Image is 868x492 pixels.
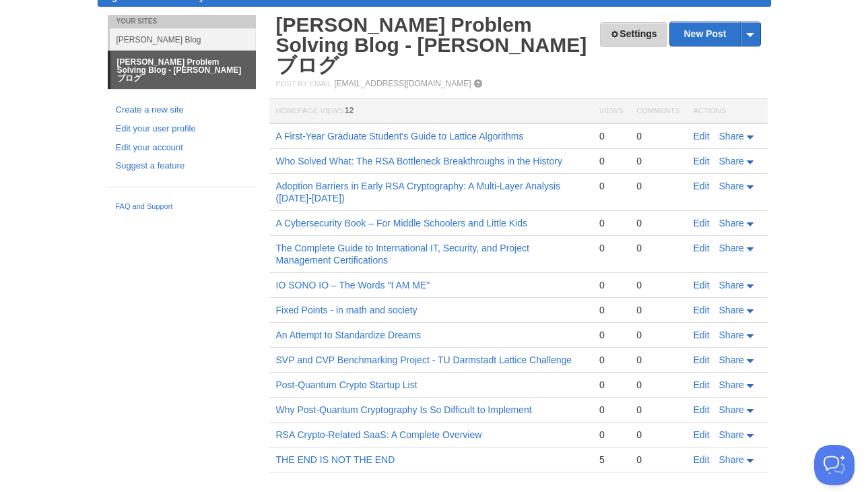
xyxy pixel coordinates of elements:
a: Edit [694,131,710,142]
a: Edit [694,355,710,365]
a: Settings [600,22,667,47]
a: Edit [694,404,710,415]
div: 0 [636,404,679,416]
a: Fixed Points - in math and society [276,305,418,315]
a: Edit [694,243,710,253]
a: A Cybersecurity Book – For Middle Schoolers and Little Kids [276,218,528,228]
a: Edit [694,305,710,315]
a: Edit [694,454,710,465]
a: Create a new site [116,103,248,117]
a: Adoption Barriers in Early RSA Cryptography: A Multi-Layer Analysis ([DATE]-[DATE]) [276,181,561,204]
a: Edit [694,156,710,166]
span: Share [719,243,744,253]
span: Share [719,404,744,415]
div: 0 [599,354,623,366]
div: 0 [636,379,679,391]
span: Share [719,379,744,390]
span: Share [719,330,744,340]
div: 0 [599,379,623,391]
a: Edit [694,218,710,228]
div: 0 [636,130,679,142]
span: Share [719,429,744,440]
div: 0 [636,304,679,316]
span: Share [719,181,744,191]
a: The Complete Guide to International IT, Security, and Project Management Certifications [276,243,529,266]
a: An Attempt to Standardize Dreams [276,330,422,340]
span: Share [719,218,744,228]
div: 0 [636,217,679,229]
div: 0 [636,354,679,366]
span: Share [719,454,744,465]
span: Share [719,156,744,166]
a: [EMAIL_ADDRESS][DOMAIN_NAME] [334,79,471,88]
div: 0 [636,429,679,441]
div: 0 [636,329,679,341]
div: 0 [599,180,623,192]
div: 0 [599,217,623,229]
div: 0 [599,130,623,142]
div: 0 [636,279,679,291]
a: Edit [694,429,710,440]
a: Why Post-Quantum Cryptography Is So Difficult to Implement [276,404,532,415]
div: 0 [599,279,623,291]
a: Edit [694,280,710,290]
a: [PERSON_NAME] Blog [110,28,256,51]
a: [PERSON_NAME] Problem Solving Blog - [PERSON_NAME]ブログ [276,13,587,76]
a: Edit [694,330,710,340]
a: Suggest a feature [116,159,248,173]
a: THE END IS NOT THE END [276,454,395,465]
a: Edit [694,379,710,390]
span: Share [719,355,744,365]
th: Views [593,99,630,124]
span: Share [719,305,744,315]
div: 0 [599,429,623,441]
a: Edit your account [116,141,248,155]
div: 0 [599,329,623,341]
div: 0 [636,454,679,466]
span: Post by Email [276,80,332,88]
div: 0 [599,155,623,167]
span: Share [719,131,744,142]
a: FAQ and Support [116,201,248,213]
div: 0 [636,155,679,167]
span: 12 [345,106,354,115]
a: Post-Quantum Crypto Startup List [276,379,418,390]
a: A First-Year Graduate Student's Guide to Lattice Algorithms [276,131,524,142]
a: SVP and CVP Benchmarking Project - TU Darmstadt Lattice Challenge [276,355,572,365]
a: RSA Crypto-Related SaaS: A Complete Overview [276,429,482,440]
div: 0 [599,404,623,416]
a: Edit your user profile [116,122,248,136]
a: [PERSON_NAME] Problem Solving Blog - [PERSON_NAME]ブログ [110,51,256,89]
div: 0 [599,242,623,254]
div: 0 [599,304,623,316]
a: IO SONO IO – The Words "I AM ME" [276,280,430,290]
a: New Post [670,22,760,46]
div: 5 [599,454,623,466]
th: Homepage Views [269,99,593,124]
span: Share [719,280,744,290]
th: Comments [630,99,686,124]
div: 0 [636,242,679,254]
th: Actions [687,99,768,124]
a: Who Solved What: The RSA Bottleneck Breakthroughs in the History [276,156,562,166]
li: Your Sites [108,15,256,28]
a: Edit [694,181,710,191]
div: 0 [636,180,679,192]
iframe: Help Scout Beacon - Open [814,445,855,485]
